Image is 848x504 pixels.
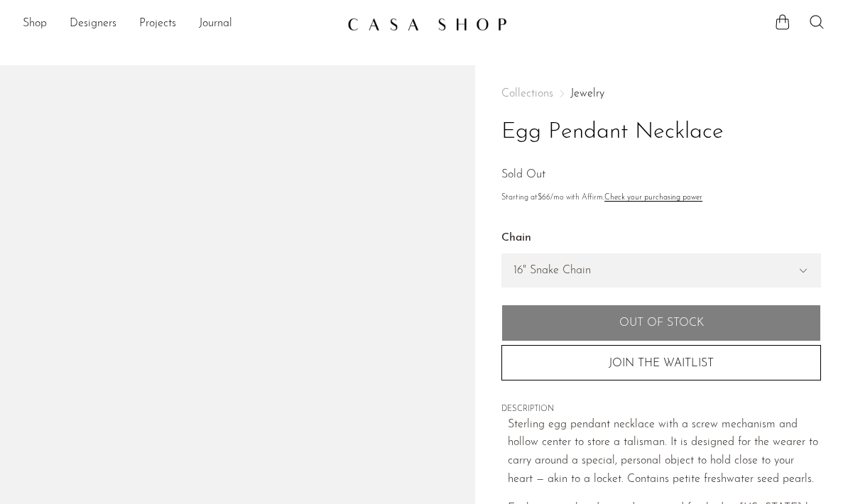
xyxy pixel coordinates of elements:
[501,192,821,204] p: Starting at /mo with Affirm.
[70,15,116,33] a: Designers
[508,416,821,488] p: Sterling egg pendant necklace with a screw mechanism and hollow center to store a talisman. It is...
[570,88,604,99] a: Jewelry
[501,305,821,341] button: Add to cart
[501,88,821,99] nav: Breadcrumbs
[501,169,545,180] span: Sold Out
[199,15,232,33] a: Journal
[501,403,821,416] span: DESCRIPTION
[538,194,550,202] span: $66
[501,229,821,248] label: Chain
[139,15,176,33] a: Projects
[501,114,821,150] h1: Egg Pendant Necklace
[23,12,336,36] nav: Desktop navigation
[604,194,702,202] a: Check your purchasing power - Learn more about Affirm Financing (opens in modal)
[619,317,704,330] span: Out of stock
[501,345,821,380] button: JOIN THE WAITLIST
[501,88,553,99] span: Collections
[23,12,336,36] ul: NEW HEADER MENU
[23,15,47,33] a: Shop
